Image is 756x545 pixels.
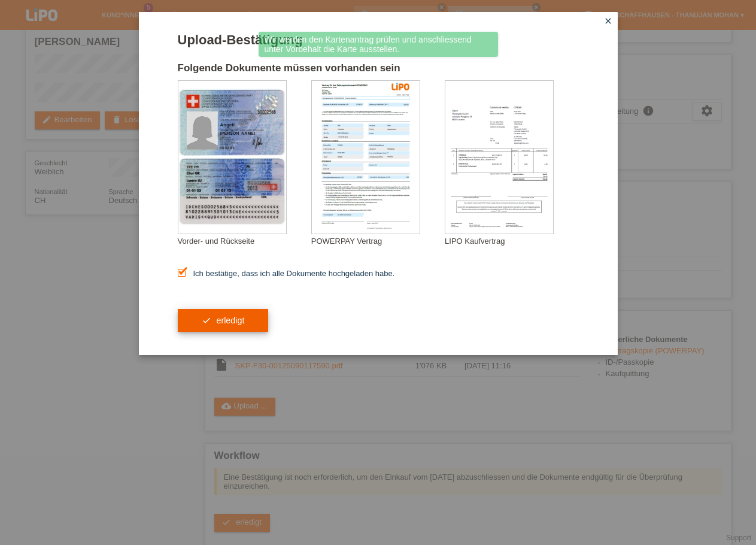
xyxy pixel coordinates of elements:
[391,83,409,90] img: 39073_print.png
[178,237,311,246] div: Vorder- und Rückseite
[220,131,280,135] div: [PERSON_NAME]
[187,111,218,150] img: swiss_id_photo_female.png
[445,81,553,234] img: upload_document_confirmation_type_receipt_generic.png
[600,15,616,29] a: close
[216,316,244,325] span: erledigt
[311,237,445,246] div: POWERPAY Vertrag
[178,62,579,80] h2: Folgende Dokumente müssen vorhanden sein
[259,32,498,57] div: Wir werden den Kartenantrag prüfen und anschliessend unter Vorbehalt die Karte ausstellen.
[178,309,269,332] button: check erledigt
[445,237,578,246] div: LIPO Kaufvertrag
[312,81,420,234] img: upload_document_confirmation_type_contract_kkg_whitelabel.png
[220,122,280,128] div: Angeli
[603,16,613,26] i: close
[178,81,286,234] img: upload_document_confirmation_type_id_swiss_empty.png
[178,269,395,278] label: Ich bestätige, dass ich alle Dokumente hochgeladen habe.
[202,316,211,325] i: check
